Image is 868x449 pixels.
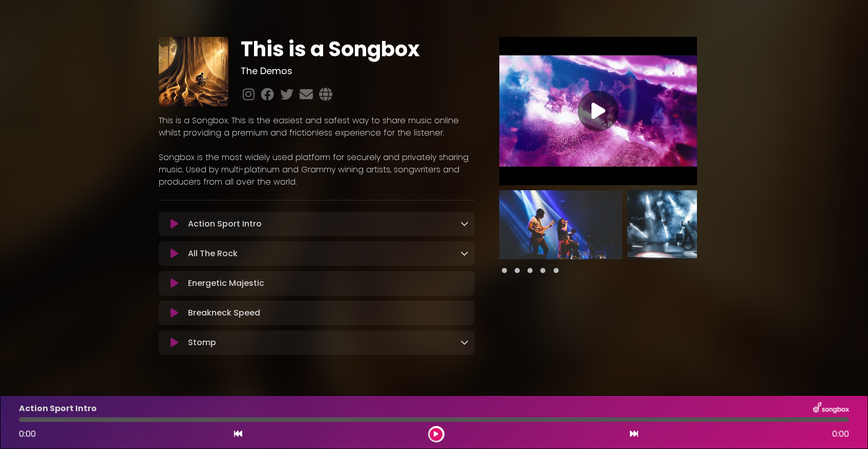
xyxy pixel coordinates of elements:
[159,115,475,139] p: This is a Songbox. This is the easiest and safest way to share music online whilst providing a pr...
[188,277,264,289] p: Energetic Majestic
[188,307,260,319] p: Breakneck Speed
[188,248,238,260] p: All The Rock
[241,37,475,61] h1: This is a Songbox
[499,190,622,259] img: VGKDuGESIqn1OmxWBYqA
[188,218,262,230] p: Action Sport Intro
[627,190,750,259] img: 5SBxY6KGTbm7tdT8d3UB
[241,65,475,77] h3: The Demos
[159,151,475,188] p: Songbox is the most widely used platform for securely and privately sharing music. Used by multi-...
[499,37,697,185] img: Video Thumbnail
[159,37,228,106] img: aCQhYPbzQtmD8pIHw81E
[188,336,216,349] p: Stomp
